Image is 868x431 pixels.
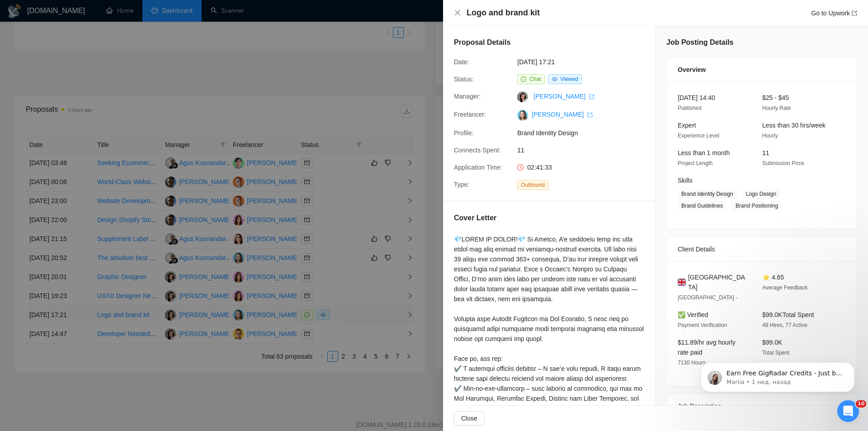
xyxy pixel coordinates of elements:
span: [GEOGRAPHIC_DATA] - [678,294,737,301]
span: Overview [678,65,706,75]
h4: Logo and brand kit [467,7,540,19]
span: [GEOGRAPHIC_DATA] [688,272,748,292]
span: Less than 1 month [678,149,730,156]
span: $25 - $45 [762,94,789,101]
span: Status: [454,76,474,83]
span: Published [678,105,702,111]
span: Logo Design [742,189,780,199]
span: Submission Price [762,160,804,166]
h5: Job Posting Details [666,37,733,48]
span: Date: [454,58,469,66]
span: Profile: [454,129,474,137]
span: export [589,94,594,99]
h5: Cover Letter [454,213,496,223]
span: 11 [517,145,653,155]
span: $99.0K [762,339,782,346]
span: 11 [762,149,769,156]
span: Skills [678,177,693,184]
iframe: Intercom notifications сообщение [687,343,868,407]
span: Connects Spent: [454,147,501,154]
span: Payment Verification [678,322,727,328]
span: Outbound [517,180,548,190]
img: c1wY7m8ZWXnIubX-lpYkQz8QSQ1v5mgv5UQmPpzmho8AMWW-HeRy9TbwhmJc8l-wsG [517,110,528,121]
span: close [454,9,461,16]
iframe: Intercom live chat [837,400,859,422]
span: Close [461,413,477,423]
span: message [521,76,526,82]
span: Freelancer: [454,111,486,118]
span: Average Feedback [762,284,808,291]
span: eye [552,76,557,82]
span: 7130 Hours [678,360,706,366]
span: ⭐ 4.65 [762,274,784,281]
span: 10 [856,400,866,407]
span: Type: [454,181,469,188]
a: Go to Upworkexport [811,9,857,17]
span: Experience Level [678,133,719,139]
span: Application Time: [454,164,502,171]
a: [PERSON_NAME] export [532,111,593,118]
span: $99.0K Total Spent [762,311,814,318]
span: $11.89/hr avg hourly rate paid [678,339,736,356]
span: Viewed [561,76,578,82]
div: Job Description [678,394,846,418]
span: Brand Identity Design [678,189,737,199]
span: Manager: [454,93,481,100]
span: export [587,112,593,118]
span: ✅ Verified [678,311,708,318]
span: [DATE] 14:40 [678,94,715,101]
span: [DATE] 17:21 [517,57,653,67]
span: Brand Guidelines [678,201,726,211]
span: Less than 30 hrs/week [762,122,826,129]
span: 48 Hires, 77 Active [762,322,807,328]
span: clock-circle [517,164,524,171]
span: Project Length [678,160,712,166]
span: Brand Positioning [732,201,782,211]
h5: Proposal Details [454,37,510,48]
button: Close [454,411,485,426]
img: 🇬🇧 [678,277,686,287]
span: Brand Identity Design [517,128,653,138]
span: Expert [678,122,696,129]
span: Hourly Rate [762,105,791,111]
span: Chat [529,76,541,82]
button: Close [454,9,461,17]
span: 02:41:33 [527,164,552,171]
span: Hourly [762,133,778,139]
a: [PERSON_NAME] export [533,93,594,100]
span: export [852,10,857,16]
div: Client Details [678,237,846,261]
